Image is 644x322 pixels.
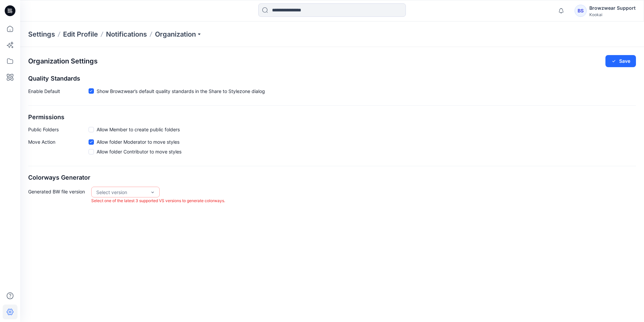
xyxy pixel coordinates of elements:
[91,197,225,204] p: Select one of the latest 3 supported VS versions to generate colorways.
[28,88,89,97] p: Enable Default
[97,148,181,155] span: Allow folder Contributor to move styles
[97,88,265,95] span: Show Browzwear’s default quality standards in the Share to Stylezone dialog
[28,114,636,121] h2: Permissions
[28,174,636,181] h2: Colorways Generator
[589,12,636,17] div: Kookai
[589,4,636,12] div: Browzwear Support
[28,138,89,158] p: Move Action
[575,5,587,17] div: BS
[28,30,55,39] p: Settings
[28,57,98,65] h2: Organization Settings
[28,126,89,133] p: Public Folders
[63,30,98,39] a: Edit Profile
[28,75,636,82] h2: Quality Standards
[97,138,179,145] span: Allow folder Moderator to move styles
[28,187,89,204] p: Generated BW file version
[96,189,147,196] div: Select version
[106,30,147,39] a: Notifications
[97,126,180,133] span: Allow Member to create public folders
[605,55,636,67] button: Save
